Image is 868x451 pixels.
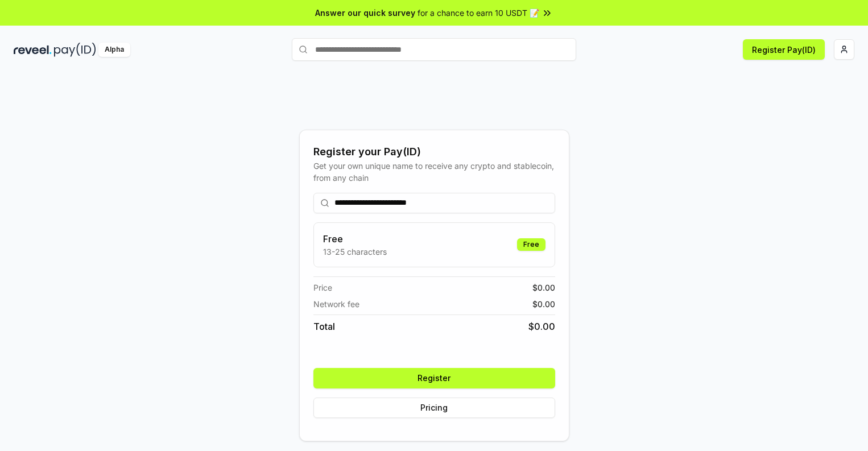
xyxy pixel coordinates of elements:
[313,320,335,333] span: Total
[315,7,415,19] span: Answer our quick survey
[532,298,555,310] span: $ 0.00
[98,43,130,57] div: Alpha
[323,246,387,258] p: 13-25 characters
[313,282,332,293] span: Price
[313,298,359,310] span: Network fee
[532,282,555,293] span: $ 0.00
[528,320,555,333] span: $ 0.00
[313,144,555,160] div: Register your Pay(ID)
[313,368,555,388] button: Register
[517,238,545,251] div: Free
[323,232,387,246] h3: Free
[743,39,825,60] button: Register Pay(ID)
[418,7,539,19] span: for a chance to earn 10 USDT 📝
[313,160,555,184] div: Get your own unique name to receive any crypto and stablecoin, from any chain
[313,398,555,418] button: Pricing
[54,43,96,57] img: pay_id
[14,43,52,57] img: reveel_dark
